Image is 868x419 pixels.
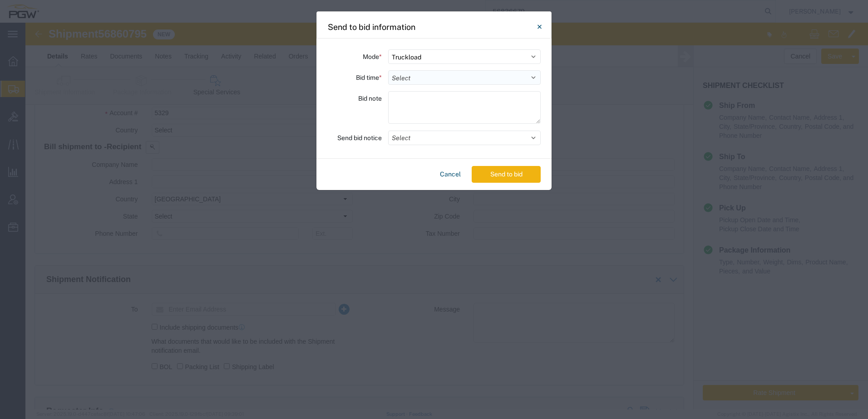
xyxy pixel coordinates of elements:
[472,166,541,183] button: Send to bid
[388,131,541,145] button: Select
[356,70,382,85] label: Bid time
[358,91,382,106] label: Bid note
[328,21,415,33] h4: Send to bid information
[436,166,464,183] button: Cancel
[337,131,382,145] label: Send bid notice
[363,49,382,64] label: Mode
[530,18,548,36] button: Close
